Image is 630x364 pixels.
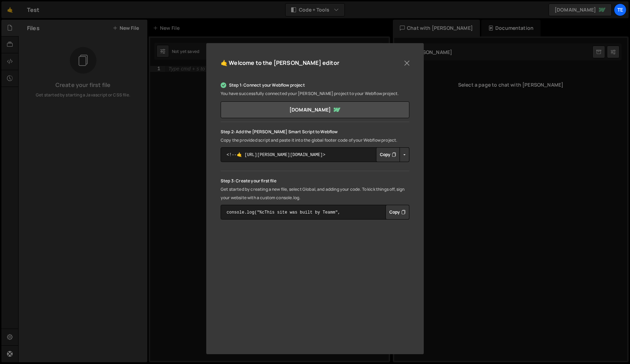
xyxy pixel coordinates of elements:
[402,58,412,68] button: Close
[221,185,409,202] p: Get started by creating a new file, select Global, and adding your code. To kick things off, sign...
[376,147,400,162] button: Copy
[376,147,409,162] div: Button group with nested dropdown
[386,205,409,220] div: Button group with nested dropdown
[221,58,339,68] h5: 🤙 Welcome to the [PERSON_NAME] editor
[221,101,409,118] a: [DOMAIN_NAME]
[221,136,409,144] p: Copy the provided script and paste it into the global footer code of your Webflow project.
[221,81,409,89] p: Step 1: Connect your Webflow project
[614,4,626,16] a: Te
[221,177,409,185] p: Step 3: Create your first file
[221,147,409,162] textarea: <!--🤙 [URL][PERSON_NAME][DOMAIN_NAME]> <script>document.addEventListener("DOMContentLoaded", func...
[221,205,409,220] textarea: console.log("%cThis site was built by Teamm", "background:blue;color:#fff;padding: 8px;");
[221,89,409,98] p: You have successfully connected your [PERSON_NAME] project to your Webflow project.
[386,205,409,220] button: Copy
[221,128,409,136] p: Step 2: Add the [PERSON_NAME] Smart Script to Webflow
[221,235,409,342] iframe: YouTube video player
